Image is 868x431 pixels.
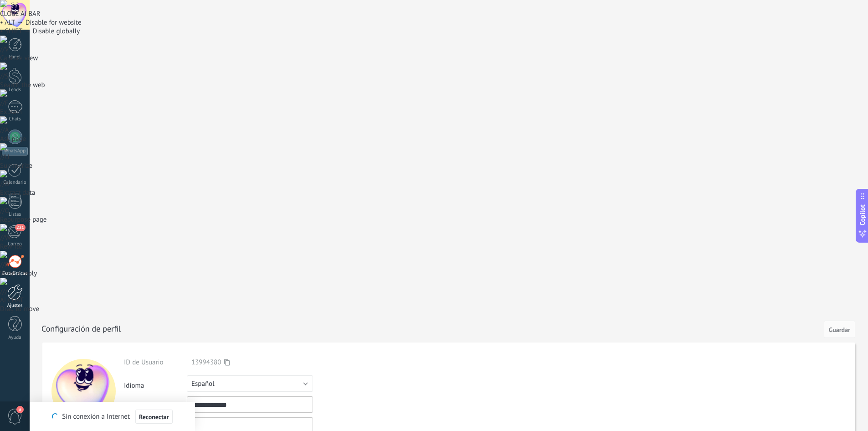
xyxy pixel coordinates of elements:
span: Guardar [829,327,850,333]
div: Nombre [124,400,187,409]
button: Reconectar [135,410,173,424]
span: 13994380 [191,358,221,367]
span: Español [191,379,215,388]
div: Idioma [124,378,187,390]
div: Ayuda [2,335,28,341]
span: 3 [16,406,24,413]
div: Sin conexión a Internet [52,409,172,424]
div: ID de Usuario [124,358,187,367]
button: Guardar [824,321,855,338]
button: Español [187,375,313,392]
span: Reconectar [139,414,169,420]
